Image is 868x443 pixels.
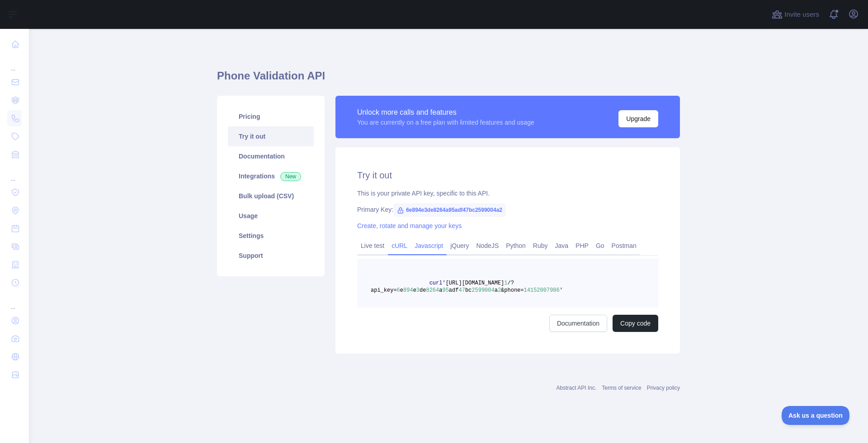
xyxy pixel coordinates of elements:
span: 2 [498,287,501,294]
a: Try it out [228,126,314,146]
a: Ruby [529,238,552,253]
a: Privacy policy [647,385,680,391]
div: ... [7,164,22,182]
a: Bulk upload (CSV) [228,186,314,206]
a: Settings [228,226,314,246]
a: Javascript [411,238,447,253]
span: de [420,287,426,294]
iframe: Toggle Customer Support [782,406,850,425]
span: 3 [416,287,420,294]
div: Unlock more calls and features [357,107,534,118]
span: 894 [403,287,413,294]
a: Usage [228,206,314,226]
a: Java [552,238,572,253]
button: Upgrade [618,110,658,127]
a: Pricing [228,107,314,126]
div: ... [7,293,22,311]
span: 47 [458,287,465,294]
a: PHP [572,238,592,253]
a: Documentation [549,315,607,332]
a: jQuery [447,238,472,253]
a: Postman [608,238,640,253]
span: 14152007986 [524,287,560,294]
span: ' [560,287,563,294]
a: Documentation [228,146,314,166]
span: e [413,287,416,294]
div: You are currently on a free plan with limited features and usage [357,118,534,127]
span: 8264 [426,287,439,294]
h2: Try it out [357,169,658,182]
a: Terms of service [602,385,641,391]
span: 1 [504,280,507,286]
a: Support [228,246,314,266]
a: Python [502,238,529,253]
a: Integrations New [228,166,314,186]
span: 6 [397,287,400,294]
a: Abstract API Inc. [557,385,597,391]
span: e [400,287,403,294]
span: '[URL][DOMAIN_NAME] [442,280,504,286]
span: a [439,287,442,294]
span: &phone= [501,287,524,294]
button: Invite users [770,7,821,22]
span: Invite users [784,9,819,20]
div: ... [7,54,22,72]
a: Go [592,238,608,253]
span: 95 [442,287,448,294]
span: 6e894e3de8264a95adf47bc2599004a2 [393,203,506,217]
span: a [495,287,498,294]
a: NodeJS [472,238,502,253]
a: cURL [388,238,411,253]
button: Copy code [613,315,658,332]
a: Create, rotate and manage your keys [357,222,462,229]
span: curl [429,280,443,286]
span: New [280,172,301,181]
a: Live test [357,238,388,253]
span: 2599004 [472,287,494,294]
div: Primary Key: [357,205,658,214]
div: This is your private API key, specific to this API. [357,189,658,198]
span: adf [449,287,459,294]
h1: Phone Validation API [217,69,680,90]
span: bc [465,287,472,294]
